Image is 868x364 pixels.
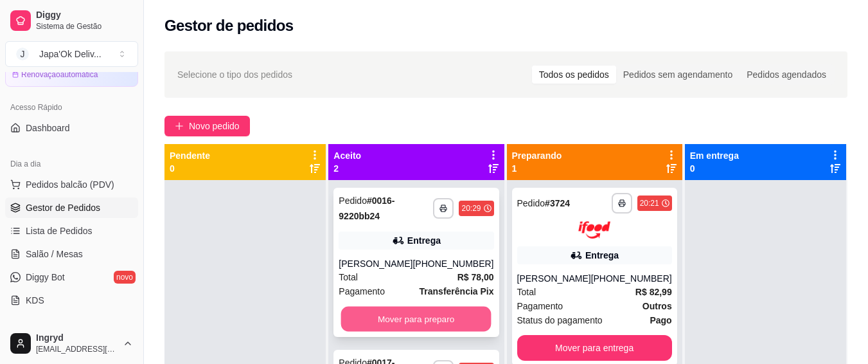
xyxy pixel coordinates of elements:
div: 20:21 [640,198,659,208]
p: Pendente [170,149,210,162]
p: Aceito [333,149,361,162]
span: Total [517,285,536,299]
p: 1 [512,162,562,175]
span: plus [175,122,184,131]
span: Selecione o tipo dos pedidos [177,68,292,82]
a: Gestor de Pedidos [5,197,138,218]
p: 2 [333,162,361,175]
div: Dia a dia [5,154,138,174]
button: Mover para preparo [341,307,492,332]
p: Preparando [512,149,562,162]
button: Pedidos balcão (PDV) [5,174,138,195]
strong: # 0016-9220bb24 [339,196,394,221]
div: Pedidos sem agendamento [616,66,740,84]
button: Ingryd[EMAIL_ADDRESS][DOMAIN_NAME] [5,328,138,359]
img: ifood [578,221,610,239]
strong: R$ 78,00 [457,272,494,282]
div: [PHONE_NUMBER] [412,257,493,270]
h2: Gestor de pedidos [164,15,294,36]
span: Novo pedido [189,119,240,133]
strong: Outros [642,301,672,311]
span: Lista de Pedidos [26,224,93,237]
span: Pedido [517,198,545,208]
a: KDS [5,290,138,311]
a: Lista de Pedidos [5,221,138,241]
div: Japa'Ok Deliv ... [39,48,102,60]
span: Pagamento [517,299,563,313]
a: Dashboard [5,118,138,138]
span: J [16,48,29,60]
button: Select a team [5,41,138,67]
span: KDS [26,294,44,307]
a: DiggySistema de Gestão [5,5,138,36]
span: Pagamento [339,284,385,298]
strong: R$ 82,99 [635,287,672,297]
span: Ingryd [36,332,118,344]
p: Em entrega [690,149,739,162]
div: Entrega [407,234,441,247]
span: Sistema de Gestão [36,21,133,32]
strong: Pago [650,315,671,325]
div: Todos os pedidos [532,66,616,84]
article: Renovação automática [21,69,98,80]
span: Total [339,270,358,284]
span: Pedido [339,196,367,206]
span: Salão / Mesas [26,248,83,260]
span: Pedidos balcão (PDV) [26,178,114,191]
button: Novo pedido [164,116,250,136]
div: [PHONE_NUMBER] [591,272,672,285]
div: Entrega [585,249,619,262]
span: Gestor de Pedidos [26,201,100,214]
p: 0 [690,162,739,175]
div: [PERSON_NAME] [517,272,591,285]
div: Acesso Rápido [5,97,138,118]
a: Diggy Botnovo [5,267,138,287]
button: Mover para entrega [517,335,672,361]
div: Pedidos agendados [740,66,833,84]
span: Dashboard [26,122,70,134]
div: [PERSON_NAME] [339,257,412,270]
div: 20:29 [461,203,481,214]
span: Diggy [36,10,133,21]
p: 0 [170,162,210,175]
strong: Transferência Pix [420,286,494,296]
strong: # 3724 [545,198,570,208]
a: Salão / Mesas [5,244,138,264]
span: Status do pagamento [517,313,603,327]
span: [EMAIL_ADDRESS][DOMAIN_NAME] [36,344,118,354]
span: Diggy Bot [26,271,65,284]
